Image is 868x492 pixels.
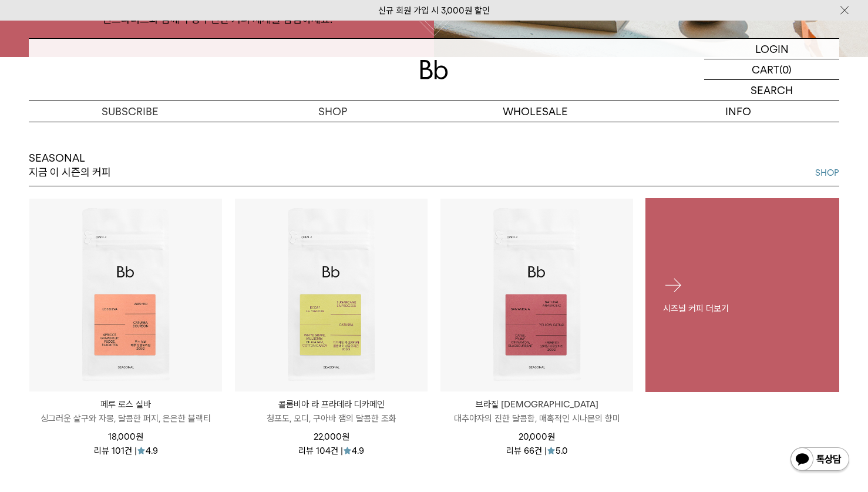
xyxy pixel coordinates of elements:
a: SHOP [231,101,434,122]
a: 시즈널 커피 더보기 [645,198,839,392]
div: 리뷰 104건 | 4.9 [298,444,364,456]
img: 페루 로스 실바 [29,199,222,391]
p: CART [752,59,779,79]
p: 시즈널 커피 더보기 [663,301,822,315]
a: 콜롬비아 라 프라데라 디카페인 청포도, 오디, 구아바 잼의 달콤한 조화 [235,397,428,426]
span: 22,000 [314,431,349,442]
p: (0) [779,59,792,79]
span: 원 [547,431,555,442]
img: 카카오톡 채널 1:1 채팅 버튼 [789,446,850,474]
p: 청포도, 오디, 구아바 잼의 달콤한 조화 [235,411,428,426]
img: 콜롬비아 라 프라데라 디카페인 [235,199,428,391]
span: 원 [342,431,349,442]
p: 콜롬비아 라 프라데라 디카페인 [235,397,428,411]
p: SEARCH [751,80,793,101]
p: 대추야자의 진한 달콤함, 매혹적인 시나몬의 향미 [440,411,633,426]
span: 원 [136,431,143,442]
a: LOGIN [704,39,839,59]
div: 리뷰 66건 | 5.0 [506,444,568,456]
p: LOGIN [755,39,789,59]
p: WHOLESALE [434,101,637,122]
p: INFO [637,101,839,122]
img: 로고 [420,60,448,79]
p: SEASONAL 지금 이 시즌의 커피 [29,151,111,180]
a: SHOP [815,166,839,180]
div: 리뷰 101건 | 4.9 [94,444,158,456]
a: 브라질 [DEMOGRAPHIC_DATA] 대추야자의 진한 달콤함, 매혹적인 시나몬의 향미 [440,397,633,426]
span: 20,000 [519,431,555,442]
a: SUBSCRIBE [29,101,231,122]
p: 페루 로스 실바 [29,397,222,411]
img: 브라질 사맘바이아 [440,199,633,391]
p: 싱그러운 살구와 자몽, 달콤한 퍼지, 은은한 블랙티 [29,411,222,426]
p: 브라질 [DEMOGRAPHIC_DATA] [440,397,633,411]
a: 페루 로스 실바 싱그러운 살구와 자몽, 달콤한 퍼지, 은은한 블랙티 [29,397,222,426]
a: CART (0) [704,59,839,80]
a: 신규 회원 가입 시 3,000원 할인 [378,5,490,16]
span: 18,000 [108,431,143,442]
